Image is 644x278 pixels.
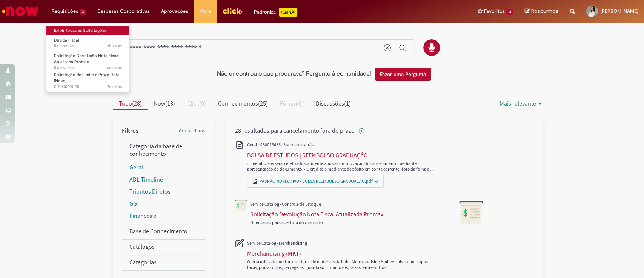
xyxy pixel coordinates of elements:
[46,36,129,50] a: Aberto R13582226 : Dúvida Fiscal
[80,9,86,15] span: 3
[279,8,297,17] p: +GenAi
[107,43,122,49] span: 2h atrás
[217,71,371,78] h2: Não encontrou o que procurava? Pergunte à comunidade!
[107,84,122,90] time: 24/09/2025 16:59:03
[600,8,638,14] span: [PERSON_NAME]
[375,68,431,81] button: Fazer uma Pergunta
[52,8,78,15] span: Requisições
[46,71,129,87] a: Aberto SRPC0001190 : Solicitação de Limite e Prazo Rota (Nova)
[54,72,120,84] span: Solicitação de Limite e Prazo Rota (Nova)
[54,37,79,43] span: Dúvida Fiscal
[199,8,211,15] span: More
[161,8,188,15] span: Aprovações
[54,43,122,49] span: R13582226
[54,65,122,71] span: R13567065
[484,8,504,15] span: Favoritos
[46,26,129,35] a: Exibir Todas as Solicitações
[107,84,122,90] span: 7d atrás
[107,65,122,71] time: 25/09/2025 14:45:24
[1,4,40,19] img: ServiceNow
[54,53,119,65] span: Solicitação Devolução Nota Fiscal Atualizada Promax
[525,8,558,15] a: Rascunhos
[54,84,122,90] span: SRPC0001190
[97,8,150,15] span: Despesas Corporativas
[107,43,122,49] time: 30/09/2025 15:14:05
[531,8,558,15] span: Rascunhos
[46,23,129,92] ul: Requisições
[506,9,513,15] span: 12
[222,5,243,17] img: click_logo_yellow_360x200.png
[107,65,122,71] span: 6d atrás
[46,52,129,68] a: Aberto R13567065 : Solicitação Devolução Nota Fiscal Atualizada Promax
[254,8,297,17] div: Padroniza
